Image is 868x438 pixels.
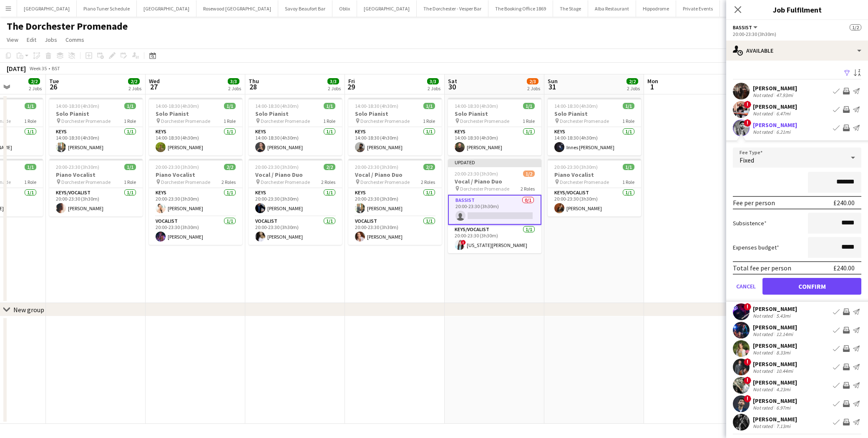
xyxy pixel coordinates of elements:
div: [PERSON_NAME] [753,379,797,386]
a: Comms [62,34,88,45]
div: 2 Jobs [128,85,141,92]
div: 14:00-18:30 (4h30m)1/1Solo Pianist Dorchester Promenade1 RoleKeys1/114:00-18:30 (4h30m)[PERSON_NAME] [49,98,143,155]
span: 1 Role [124,118,136,124]
button: The Dorchester - Vesper Bar [417,0,488,17]
h3: Solo Pianist [548,110,641,117]
div: 20:00-23:30 (3h30m)1/1Piano Vocalist Dorchester Promenade1 RoleKeys/Vocalist1/120:00-23:30 (3h30m... [49,159,143,216]
span: Dorchester Promenade [61,118,111,124]
div: Available [726,41,868,61]
button: Oblix [332,0,357,17]
a: View [3,34,22,45]
div: 6.47mi [775,110,792,117]
h3: Solo Pianist [348,110,442,117]
h3: Piano Vocalist [548,171,641,178]
app-job-card: 14:00-18:30 (4h30m)1/1Solo Pianist Dorchester Promenade1 RoleKeys1/114:00-18:30 (4h30m)[PERSON_NAME] [249,98,342,155]
app-card-role: Keys1/120:00-23:30 (3h30m)[PERSON_NAME] [348,188,442,216]
div: 8.33mi [775,349,792,356]
span: ! [744,303,751,311]
button: [GEOGRAPHIC_DATA] [137,0,196,17]
app-job-card: 14:00-18:30 (4h30m)1/1Solo Pianist Dorchester Promenade1 RoleKeys1/114:00-18:30 (4h30m)[PERSON_NAME] [149,98,242,155]
span: 1/1 [25,103,36,109]
div: £240.00 [833,264,855,272]
div: 2 Jobs [29,85,42,92]
span: 2/2 [28,78,40,84]
button: Cancel [733,278,759,295]
span: 29 [347,82,355,92]
span: Mon [647,77,658,85]
app-card-role: Vocalist1/120:00-23:30 (3h30m)[PERSON_NAME] [348,216,442,245]
span: 14:00-18:30 (4h30m) [355,103,398,109]
span: 1/1 [324,103,335,109]
label: Expenses budget [733,244,779,251]
div: [PERSON_NAME] [753,360,797,368]
button: Savoy - Gallery [720,0,765,17]
div: 2 Jobs [627,85,640,92]
span: Comms [65,36,84,43]
div: BST [52,65,60,71]
span: 3/3 [327,78,339,84]
div: Updated [448,159,541,166]
span: 2/2 [128,78,140,84]
div: 7.13mi [775,423,792,429]
span: 28 [247,82,259,92]
h3: Solo Pianist [249,110,342,117]
div: 2 Jobs [228,85,241,92]
button: Confirm [762,278,861,295]
button: Alba Restaurant [588,0,636,17]
span: 20:00-23:30 (3h30m) [355,164,398,170]
app-job-card: 20:00-23:30 (3h30m)2/2Piano Vocalist Dorchester Promenade2 RolesKeys1/120:00-23:30 (3h30m)[PERSON... [149,159,242,245]
div: [PERSON_NAME] [753,323,797,331]
span: 27 [148,82,160,92]
app-job-card: 14:00-18:30 (4h30m)1/1Solo Pianist Dorchester Promenade1 RoleKeys1/114:00-18:30 (4h30m)[PERSON_NAME] [448,98,541,155]
div: [PERSON_NAME] [753,121,797,129]
app-job-card: 20:00-23:30 (3h30m)1/1Piano Vocalist Dorchester Promenade1 RoleKeys/Vocalist1/120:00-23:30 (3h30m... [548,159,641,216]
button: Bassist [733,24,759,31]
app-card-role: Bassist0/120:00-23:30 (3h30m) [448,195,541,225]
div: 20:00-23:30 (3h30m) [733,31,861,37]
span: 14:00-18:30 (4h30m) [56,103,99,109]
div: Not rated [753,313,775,319]
span: 1/1 [623,103,634,109]
button: Piano Tuner Schedule [77,0,137,17]
div: 10.44mi [775,368,795,374]
button: Private Events [676,0,720,17]
span: 31 [546,82,558,92]
button: [GEOGRAPHIC_DATA] [357,0,417,17]
app-card-role: Keys1/114:00-18:30 (4h30m)[PERSON_NAME] [49,127,143,155]
div: Fee per person [733,199,775,207]
span: 1 Role [124,179,136,185]
span: Wed [149,77,160,85]
div: Not rated [753,92,775,98]
span: Dorchester Promenade [161,118,210,124]
h3: Piano Vocalist [149,171,242,178]
app-job-card: 14:00-18:30 (4h30m)1/1Solo Pianist Dorchester Promenade1 RoleKeys1/114:00-18:30 (4h30m)[PERSON_NAME] [348,98,442,155]
a: Jobs [41,34,60,45]
div: [DATE] [7,64,26,73]
span: ! [744,101,751,108]
span: 14:00-18:30 (4h30m) [156,103,199,109]
span: 1 Role [523,118,535,124]
span: 1/2 [850,24,861,31]
span: Sat [448,77,457,85]
span: Dorchester Promenade [360,179,410,185]
span: 1 Role [224,118,236,124]
span: 2 Roles [421,179,435,185]
div: [PERSON_NAME] [753,84,797,92]
span: 1/1 [523,103,535,109]
span: 20:00-23:30 (3h30m) [554,164,598,170]
h3: Vocal / Piano Duo [448,178,541,185]
div: 6.97mi [775,405,792,411]
span: Fixed [740,156,754,164]
span: 1 Role [622,118,634,124]
div: Total fee per person [733,264,791,272]
h3: Piano Vocalist [49,171,143,178]
app-card-role: Keys/Vocalist1/120:00-23:30 (3h30m)[PERSON_NAME] [49,188,143,216]
app-job-card: Updated20:00-23:30 (3h30m)1/2Vocal / Piano Duo Dorchester Promenade2 RolesBassist0/120:00-23:30 (... [448,159,541,253]
span: Bassist [733,24,752,31]
span: Thu [249,77,259,85]
span: View [7,36,18,43]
